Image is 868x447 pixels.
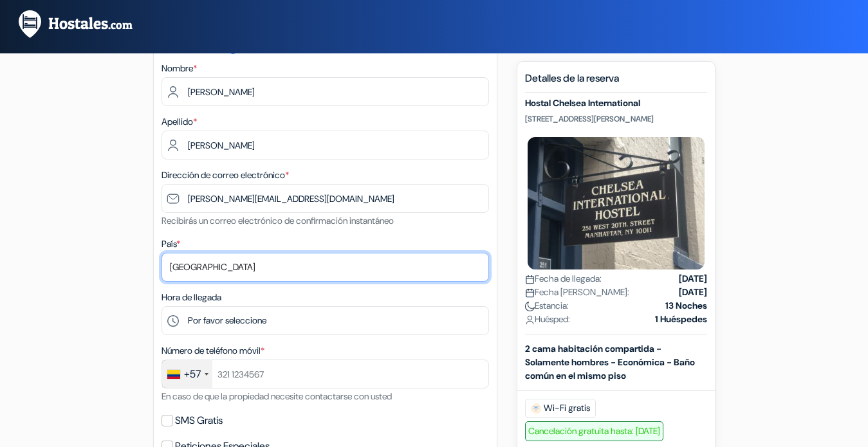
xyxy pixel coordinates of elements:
p: [STREET_ADDRESS][PERSON_NAME] [525,114,707,124]
input: 321 1234567 [162,360,489,388]
label: Dirección de correo electrónico [162,169,289,182]
label: Hora de llegada [162,291,221,304]
strong: 13 Noches [665,299,707,313]
label: Apellido [162,115,197,129]
strong: 1 Huéspedes [655,313,707,326]
b: 2 cama habitación compartida - Solamente hombres - Económica - Baño común en el mismo piso [525,343,695,381]
span: Fecha [PERSON_NAME]: [525,286,629,299]
input: Ingrese el nombre [162,77,489,106]
div: Colombia: +57 [162,360,212,388]
label: SMS Gratis [175,412,223,430]
img: free_wifi.svg [531,403,541,414]
img: Hostales.com [15,8,159,40]
small: En caso de que la propiedad necesite contactarse con usted [162,390,392,402]
img: moon.svg [525,302,535,311]
label: País [162,237,180,251]
span: Fecha de llegada: [525,272,602,286]
span: Cancelación gratuita hasta: [DATE] [525,421,663,441]
img: calendar.svg [525,275,535,284]
h5: Hostal Chelsea International [525,98,707,109]
h5: Detalles de la reserva [525,72,707,93]
small: Recibirás un correo electrónico de confirmación instantáneo [162,215,394,226]
span: Wi-Fi gratis [525,399,596,418]
strong: [DATE] [679,286,707,299]
span: Estancia: [525,299,569,313]
span: Huésped: [525,313,570,326]
img: user_icon.svg [525,315,535,325]
strong: [DATE] [679,272,707,286]
input: Introduzca el apellido [162,131,489,160]
img: calendar.svg [525,288,535,298]
div: +57 [184,367,201,382]
input: Introduzca la dirección de correo electrónico [162,184,489,213]
label: Número de teléfono móvil [162,344,264,358]
label: Nombre [162,62,197,75]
